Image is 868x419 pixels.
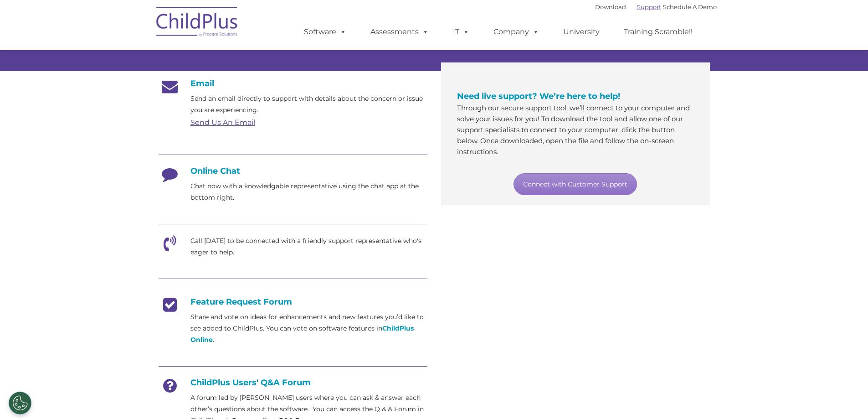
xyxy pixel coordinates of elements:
[190,311,427,346] p: Share and vote on ideas for enhancements and new features you’d like to see added to ChildPlus. Y...
[152,0,243,46] img: ChildPlus by Procare Solutions
[159,166,427,176] h4: Online Chat
[444,23,478,41] a: IT
[295,23,355,41] a: Software
[190,235,427,258] p: Call [DATE] to be connected with a friendly support representative who's eager to help.
[159,378,427,388] h4: ChildPlus Users' Q&A Forum
[190,324,414,344] a: ChildPlus Online
[361,23,438,41] a: Assessments
[595,3,717,10] font: |
[514,173,637,195] a: Connect with Customer Support
[663,3,717,10] a: Schedule A Demo
[190,118,255,127] a: Send Us An Email
[637,3,661,10] a: Support
[457,103,694,157] p: Through our secure support tool, we’ll connect to your computer and solve your issues for you! To...
[484,23,548,41] a: Company
[9,392,31,414] button: Cookies Settings
[457,91,620,101] span: Need live support? We’re here to help!
[595,3,626,10] a: Download
[190,93,427,116] p: Send an email directly to support with details about the concern or issue you are experiencing.
[615,23,702,41] a: Training Scramble!!
[554,23,609,41] a: University
[159,297,427,307] h4: Feature Request Forum
[159,78,427,88] h4: Email
[190,181,427,203] p: Chat now with a knowledgable representative using the chat app at the bottom right.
